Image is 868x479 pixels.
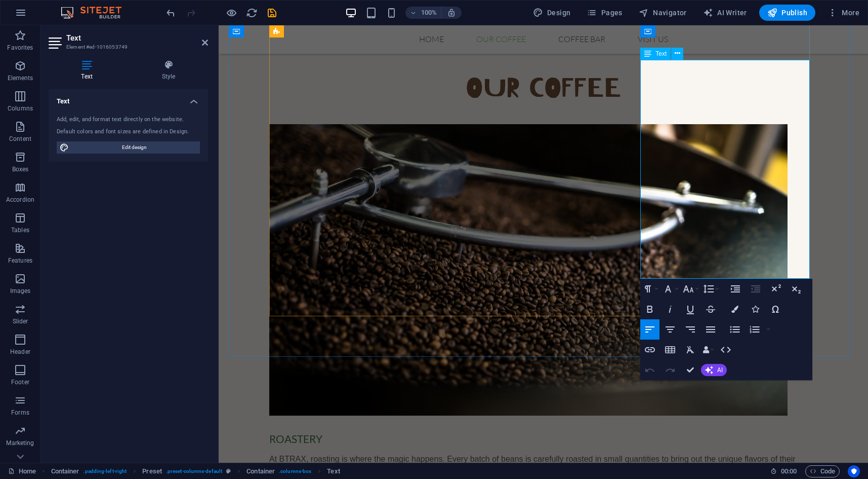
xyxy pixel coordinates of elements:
[640,279,659,299] button: Paragraph Format
[10,287,31,295] p: Images
[66,33,208,43] h2: Text
[660,360,680,380] button: Redo (Ctrl+Shift+Z)
[717,367,723,373] span: AI
[703,8,747,18] span: AI Writer
[660,299,680,319] button: Italic (Ctrl+I)
[11,409,29,417] p: Forms
[640,319,659,340] button: Align Left
[746,299,765,319] button: Icons
[66,43,188,52] h3: Element #ed-1016053749
[266,7,278,19] i: Save (Ctrl+S)
[8,465,36,477] a: Click to cancel selection. Double-click to open Pages
[226,468,231,474] i: This element is a customizable preset
[57,116,200,124] div: Add, edit, and format text directly on the website.
[725,299,745,319] button: Colors
[246,7,258,19] i: Reload page
[246,465,275,477] span: Click to select. Double-click to edit
[51,465,79,477] span: Click to select. Double-click to edit
[142,465,162,477] span: Click to select. Double-click to edit
[745,319,764,340] button: Ordered List
[11,378,29,386] p: Footer
[6,439,34,447] p: Marketing
[6,196,34,204] p: Accordion
[635,5,691,21] button: Navigator
[279,465,311,477] span: . columns-box
[701,364,727,376] button: AI
[699,5,751,21] button: AI Writer
[767,8,807,18] span: Publish
[245,7,258,19] button: reload
[129,60,208,81] h4: Style
[165,7,177,19] i: Undo: Change text (Ctrl+Z)
[640,360,659,380] button: Undo (Ctrl+Z)
[660,319,680,340] button: Align Center
[701,319,720,340] button: Align Justify
[701,340,715,360] button: Data Bindings
[725,319,745,340] button: Unordered List
[746,279,765,299] button: Decrease Indent
[327,465,340,477] span: Click to select. Double-click to edit
[49,60,129,81] h4: Text
[9,135,31,143] p: Content
[13,317,28,325] p: Slider
[681,299,700,319] button: Underline (Ctrl+U)
[759,5,815,21] button: Publish
[823,5,863,21] button: More
[716,340,735,360] button: HTML
[681,279,700,299] button: Font Size
[58,7,134,19] img: Editor Logo
[681,360,700,380] button: Confirm (Ctrl+⏎)
[529,5,575,21] div: Design (Ctrl+Alt+Y)
[12,165,29,173] p: Boxes
[447,8,456,17] i: On resize automatically adjust zoom level to fit chosen device.
[766,279,786,299] button: Superscript
[726,279,745,299] button: Increase Indent
[49,89,208,107] h4: Text
[770,465,797,477] h6: Session time
[681,319,700,340] button: Align Right
[51,465,340,477] nav: breadcrumb
[787,279,806,299] button: Subscript
[164,7,177,19] button: undo
[83,465,127,477] span: . padding-left-right
[810,465,835,477] span: Code
[57,141,200,154] button: Edit design
[587,8,622,18] span: Pages
[7,44,33,52] p: Favorites
[405,7,441,19] button: 100%
[701,299,720,319] button: Strikethrough
[639,8,687,18] span: Navigator
[421,7,437,19] h6: 100%
[166,465,222,477] span: . preset-columns-default
[583,5,626,21] button: Pages
[766,299,785,319] button: Special Characters
[640,340,659,360] button: Insert Link
[57,128,200,136] div: Default colors and font sizes are defined in Design.
[533,8,571,18] span: Design
[640,299,659,319] button: Bold (Ctrl+B)
[266,7,278,19] button: save
[660,279,680,299] button: Font Family
[8,104,33,113] p: Columns
[848,465,860,477] button: Usercentrics
[10,348,30,356] p: Header
[681,340,700,360] button: Clear Formatting
[11,226,29,234] p: Tables
[781,465,797,477] span: 00 00
[225,7,237,19] button: Click here to leave preview mode and continue editing
[764,319,772,340] button: Ordered List
[8,256,32,265] p: Features
[701,279,720,299] button: Line Height
[788,467,790,475] span: :
[72,141,197,154] span: Edit design
[529,5,575,21] button: Design
[8,74,33,82] p: Elements
[805,465,840,477] button: Code
[655,51,667,57] span: Text
[828,8,859,18] span: More
[660,340,680,360] button: Insert Table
